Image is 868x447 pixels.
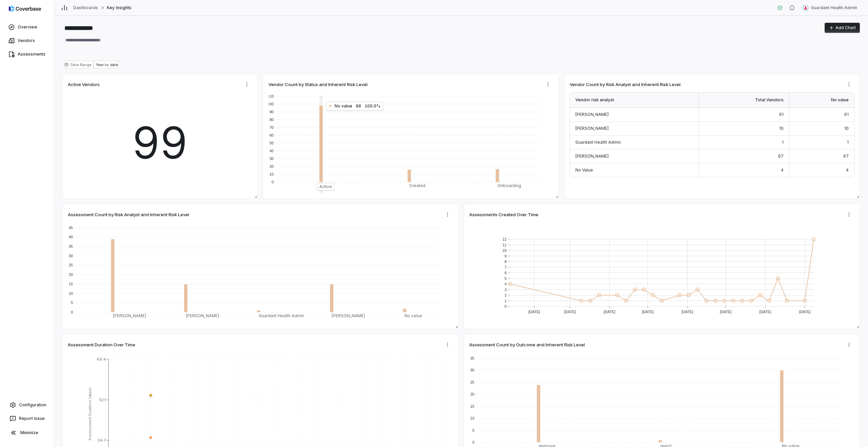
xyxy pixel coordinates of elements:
[270,164,274,168] text: 20
[575,112,609,117] span: [PERSON_NAME]
[270,157,274,161] text: 30
[470,404,474,408] text: 15
[542,79,553,89] button: More actions
[270,118,274,122] text: 80
[68,342,135,348] span: Assessment Duration Over Time
[720,310,732,314] text: [DATE]
[470,380,474,384] text: 25
[505,304,507,308] text: 0
[472,428,474,432] text: 5
[699,93,789,108] div: Total Vendors
[502,243,507,247] text: 11
[99,398,106,402] tspan: 52.1
[570,93,699,108] div: Vendor risk analyst
[71,301,73,305] text: 5
[844,340,854,350] button: More actions
[505,265,507,269] text: 7
[241,79,252,89] button: More actions
[505,288,507,292] text: 3
[87,387,92,441] tspan: Assessment Duration (days)
[1,48,53,60] a: Assessments
[803,5,808,11] img: Guardant Health Admin avatar
[502,248,507,252] text: 10
[68,211,189,218] span: Assessment Count by Risk Analyst and Inherent Risk Level
[69,254,73,258] text: 30
[799,310,811,314] text: [DATE]
[505,271,507,275] text: 6
[575,167,593,172] span: No Value
[97,357,106,362] tspan: 69.4
[18,38,35,43] span: Vendors
[19,402,46,408] span: Configuration
[69,291,73,296] text: 10
[789,93,854,108] div: No value
[575,140,621,145] span: Guardant Health Admin
[73,5,98,11] a: Dashboards
[1,21,53,33] a: Overview
[270,149,274,153] text: 40
[69,282,73,286] text: 15
[843,154,849,159] span: 67
[69,263,73,267] text: 25
[270,172,274,176] text: 10
[69,244,73,248] text: 35
[781,167,784,172] span: 4
[68,81,100,87] span: Active Vendors
[759,310,771,314] text: [DATE]
[269,81,368,87] span: Vendor Count by Status and Inherent Risk Level
[268,94,274,98] text: 110
[505,293,507,297] text: 2
[472,440,474,444] text: 0
[470,416,474,420] text: 10
[18,52,45,57] span: Assessments
[19,416,45,421] span: Report Issue
[18,24,37,30] span: Overview
[98,438,106,443] tspan: 34.7
[62,61,94,68] div: Date Range
[270,110,274,114] text: 90
[270,133,274,137] text: 60
[470,392,474,396] text: 20
[132,110,188,175] span: 99
[272,180,274,184] text: 0
[811,5,857,11] span: Guardant Health Admin
[844,126,849,131] span: 10
[846,167,849,172] span: 4
[505,254,507,258] text: 9
[9,5,41,12] img: logo-D7KZi-bG.svg
[442,209,453,220] button: More actions
[469,342,585,348] span: Assessment Count by Outcome and Inherent Risk Level
[642,310,654,314] text: [DATE]
[779,112,784,117] span: 61
[844,112,849,117] span: 61
[564,310,576,314] text: [DATE]
[844,209,854,220] button: More actions
[71,310,73,314] text: 0
[270,125,274,129] text: 70
[682,310,693,314] text: [DATE]
[575,154,609,159] span: [PERSON_NAME]
[62,61,120,68] button: Date range for reportDate RangeYear to date
[3,399,51,411] a: Configuration
[470,356,474,360] text: 35
[94,61,120,68] div: Year to date
[3,412,51,425] button: Report Issue
[107,5,131,11] span: Key Insights
[570,81,680,87] span: Vendor Count by Risk Analyst and Inherent Risk Level
[69,226,73,230] text: 45
[528,310,540,314] text: [DATE]
[799,3,861,13] button: Guardant Health Admin avatarGuardant Health Admin
[575,126,609,131] span: [PERSON_NAME]
[505,260,507,264] text: 8
[69,235,73,239] text: 40
[502,237,507,241] text: 12
[825,23,860,33] button: Add Chart
[778,154,784,159] span: 67
[604,310,615,314] text: [DATE]
[1,35,53,47] a: Vendors
[505,277,507,281] text: 5
[64,63,68,67] svg: Date range for report
[470,368,474,372] text: 30
[782,140,784,145] span: 1
[847,140,849,145] span: 1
